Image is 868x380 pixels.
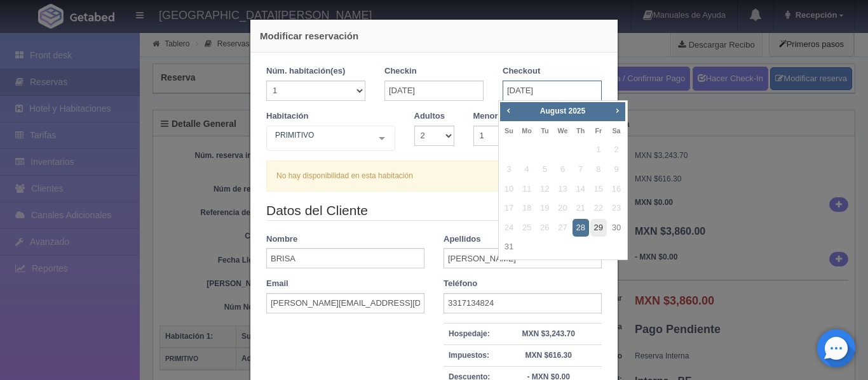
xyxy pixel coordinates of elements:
span: PRIMITIVO [272,129,369,141]
span: 12 [536,180,553,199]
label: Núm. habitación(es) [266,65,345,77]
label: Menores [473,110,507,122]
span: Prev [503,105,513,115]
th: Hospedaje: [444,323,495,344]
span: Sunday [505,127,513,134]
span: August [540,107,566,115]
input: DD-MM-AAAA [503,81,602,101]
span: 13 [554,180,571,199]
label: Checkin [384,65,417,77]
label: Habitación [266,110,308,122]
span: Saturday [612,127,620,134]
input: Seleccionar hab. [272,129,280,149]
th: Impuestos: [444,344,495,366]
span: 21 [573,199,589,218]
span: 8 [590,161,607,179]
span: Tuesday [541,127,548,134]
span: 24 [501,219,517,237]
legend: Datos del Cliente [266,201,602,221]
span: Friday [595,127,602,134]
span: 2025 [568,107,585,115]
span: 6 [554,161,571,179]
label: Nombre [266,233,297,246]
span: Monday [522,127,532,134]
a: 29 [590,219,607,237]
span: 4 [519,161,535,179]
span: 11 [519,180,535,199]
span: 18 [519,199,535,218]
a: 30 [608,219,625,237]
span: Thursday [576,127,585,134]
span: 3 [501,161,517,179]
div: No hay disponibilidad en esta habitación [266,161,602,192]
strong: MXN $616.30 [525,351,571,360]
span: 9 [608,161,625,179]
span: 15 [590,180,607,199]
span: 26 [536,219,553,237]
span: 16 [608,180,625,199]
a: 28 [573,219,589,237]
span: 19 [536,199,553,218]
span: 17 [501,199,517,218]
h4: Modificar reservación [260,29,608,43]
label: Email [266,278,288,290]
span: 23 [608,199,625,218]
span: 14 [573,180,589,199]
span: Wednesday [557,127,567,134]
span: 20 [554,199,571,218]
label: Teléfono [444,278,477,290]
label: Adultos [414,110,445,122]
span: 22 [590,199,607,218]
a: Prev [501,103,515,117]
span: 2 [608,141,625,159]
span: 7 [573,161,589,179]
a: 31 [501,238,517,256]
span: Next [612,105,622,115]
span: 1 [590,141,607,159]
a: Next [611,103,625,117]
span: 25 [519,219,535,237]
label: Checkout [503,65,540,77]
label: Apellidos [444,233,481,246]
span: 27 [554,219,571,237]
strong: MXN $3,243.70 [522,329,574,338]
span: 5 [536,161,553,179]
input: DD-MM-AAAA [384,81,484,101]
span: 10 [501,180,517,199]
